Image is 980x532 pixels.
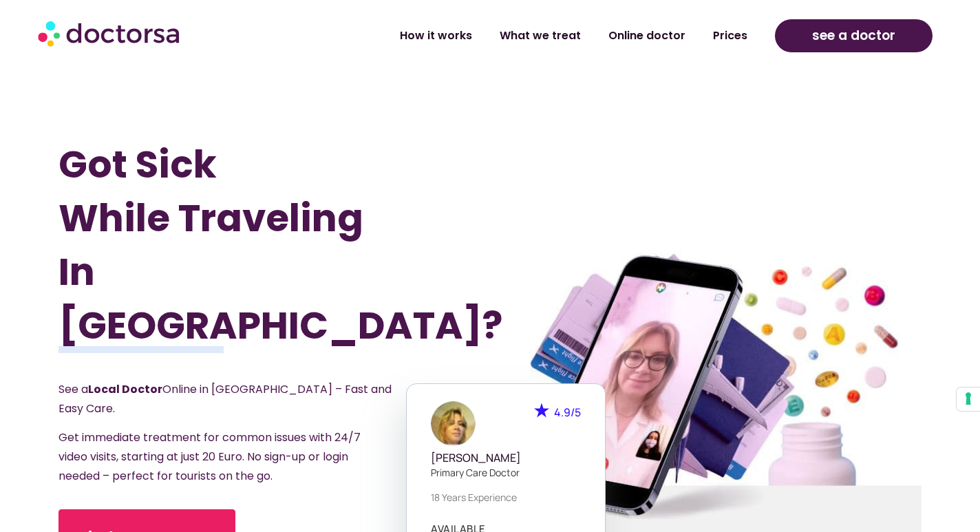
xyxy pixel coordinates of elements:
[58,381,392,416] span: See a Online in [GEOGRAPHIC_DATA] – Fast and Easy Care.
[812,25,895,47] span: see a doctor
[699,20,761,52] a: Prices
[957,387,980,411] button: Your consent preferences for tracking technologies
[386,20,486,52] a: How it works
[431,465,581,480] p: Primary care doctor
[431,451,581,465] h5: [PERSON_NAME]
[775,19,933,52] a: see a doctor
[595,20,699,52] a: Online doctor
[58,138,425,352] h1: Got Sick While Traveling In [GEOGRAPHIC_DATA]?
[58,429,361,484] span: Get immediate treatment for common issues with 24/7 video visits, starting at just 20 Euro. No si...
[486,20,595,52] a: What we treat
[554,405,581,420] span: 4.9/5
[260,20,761,52] nav: Menu
[88,381,162,397] strong: Local Doctor
[431,490,581,504] p: 18 years experience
